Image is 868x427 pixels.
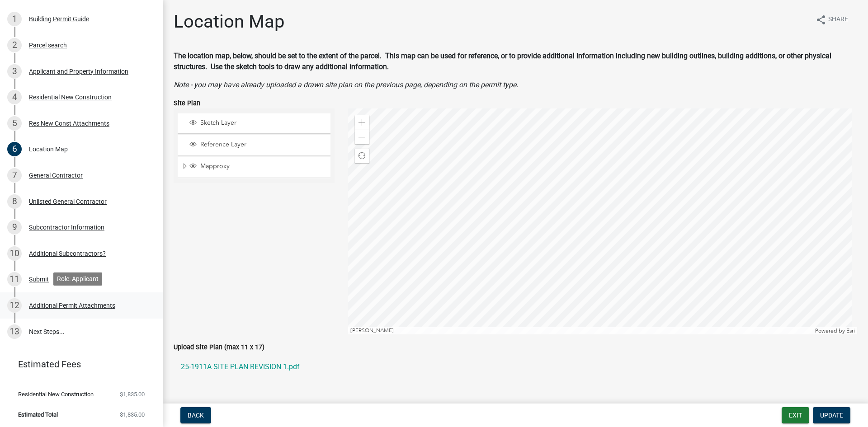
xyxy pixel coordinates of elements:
[355,115,369,130] div: Zoom in
[188,119,327,128] div: Sketch Layer
[29,250,106,257] div: Additional Subcontractors?
[180,407,211,423] button: Back
[174,52,831,71] strong: The location map, below, should be set to the extent of the parcel. This map can be used for refe...
[198,141,327,149] span: Reference Layer
[29,276,49,282] div: Submit
[29,302,115,309] div: Additional Permit Attachments
[174,80,518,89] i: Note - you may have already uploaded a drawn site plan on the previous page, depending on the per...
[7,246,22,261] div: 10
[355,130,369,144] div: Zoom out
[29,172,83,178] div: General Contractor
[198,162,327,170] span: Mapproxy
[29,224,104,230] div: Subcontractor Information
[820,412,843,419] span: Update
[7,90,22,104] div: 4
[178,113,330,134] li: Sketch Layer
[7,12,22,26] div: 1
[18,412,58,418] span: Estimated Total
[53,272,102,286] div: Role: Applicant
[7,168,22,183] div: 7
[188,412,204,419] span: Back
[174,11,284,33] h1: Location Map
[174,100,200,107] label: Site Plan
[7,272,22,286] div: 11
[188,141,327,150] div: Reference Layer
[188,162,327,171] div: Mapproxy
[7,220,22,235] div: 9
[181,162,188,172] span: Expand
[120,391,145,397] span: $1,835.00
[7,142,22,156] div: 6
[808,11,855,28] button: shareShare
[7,194,22,209] div: 8
[29,146,68,152] div: Location Map
[29,94,112,100] div: Residential New Construction
[29,68,128,75] div: Applicant and Property Information
[174,344,264,351] label: Upload Site Plan (max 11 x 17)
[813,327,857,334] div: Powered by
[828,14,848,25] span: Share
[7,355,148,373] a: Estimated Fees
[7,64,22,79] div: 3
[7,324,22,339] div: 13
[813,407,850,423] button: Update
[29,198,107,205] div: Unlisted General Contractor
[7,38,22,52] div: 2
[348,327,813,334] div: [PERSON_NAME]
[782,407,809,423] button: Exit
[29,42,67,48] div: Parcel search
[29,16,89,22] div: Building Permit Guide
[177,111,331,180] ul: Layer List
[178,135,330,155] li: Reference Layer
[846,328,855,334] a: Esri
[816,14,826,25] i: share
[29,120,109,127] div: Res New Const Attachments
[120,412,145,418] span: $1,835.00
[174,356,857,378] a: 25-1911A SITE PLAN REVISION 1.pdf
[178,157,330,178] li: Mapproxy
[18,391,94,397] span: Residential New Construction
[7,298,22,313] div: 12
[7,116,22,131] div: 5
[198,119,327,127] span: Sketch Layer
[355,149,369,163] div: Find my location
